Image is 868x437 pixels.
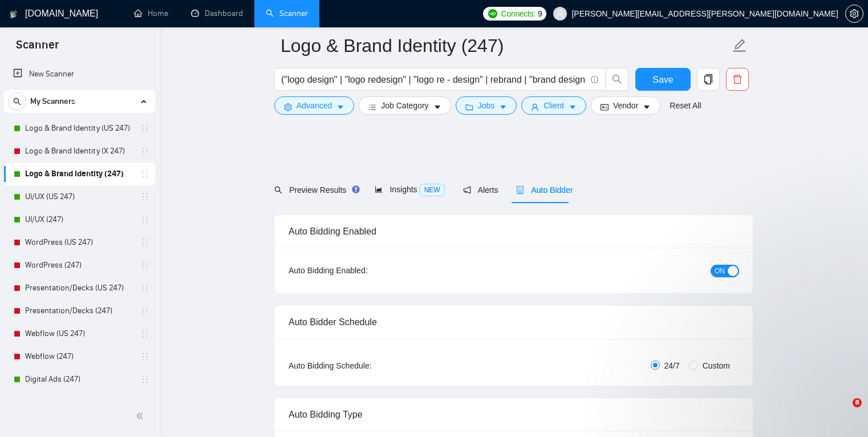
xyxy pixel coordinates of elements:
[829,398,857,426] iframe: Intercom live chat
[25,163,133,185] a: Logo & Brand Identity (247)
[281,31,730,60] input: Scanner name...
[134,9,168,18] a: homeHome
[289,306,739,338] div: Auto Bidder Schedule
[140,284,149,293] span: holder
[140,329,149,338] span: holder
[25,140,133,163] a: Logo & Brand Identity (X 247)
[697,74,719,84] span: copy
[7,37,68,60] span: Scanner
[591,76,598,83] span: info-circle
[488,9,497,18] img: upwork-logo.png
[732,38,747,53] span: edit
[478,99,495,112] span: Jobs
[670,99,701,112] a: Reset All
[25,208,133,231] a: UI/UX (247)
[375,185,444,194] span: Insights
[521,96,586,115] button: userClientcaret-down
[606,74,628,84] span: search
[136,410,147,422] span: double-left
[281,72,586,87] input: Search Freelance Jobs...
[569,103,577,111] span: caret-down
[4,63,155,86] li: New Scanner
[433,103,441,111] span: caret-down
[697,68,720,91] button: copy
[140,124,149,133] span: holder
[140,169,149,179] span: holder
[556,10,564,18] span: user
[140,192,149,201] span: holder
[846,9,863,18] span: setting
[359,96,451,115] button: barsJob Categorycaret-down
[140,306,149,315] span: holder
[727,74,748,84] span: delete
[25,185,133,208] a: UI/UX (US 247)
[501,7,536,20] span: Connects:
[140,375,149,384] span: holder
[845,9,863,18] a: setting
[25,391,133,414] a: Logo & Brand Identity ([DATE] AM)
[336,103,344,111] span: caret-down
[463,185,498,195] span: Alerts
[274,185,356,195] span: Preview Results
[9,98,26,106] span: search
[853,398,862,407] span: 8
[25,368,133,391] a: Digital Ads (247)
[516,186,524,194] span: robot
[25,345,133,368] a: Webflow (247)
[13,63,146,86] a: New Scanner
[613,99,638,112] span: Vendor
[30,90,75,113] span: My Scanners
[25,231,133,254] a: WordPress (US 247)
[25,322,133,345] a: Webflow (US 247)
[381,99,428,112] span: Job Category
[140,147,149,156] span: holder
[25,277,133,300] a: Presentation/Decks (US 247)
[591,96,660,115] button: idcardVendorcaret-down
[274,96,354,115] button: settingAdvancedcaret-down
[25,254,133,277] a: WordPress (247)
[140,238,149,247] span: holder
[726,68,749,91] button: delete
[845,5,863,23] button: setting
[635,68,691,91] button: Save
[289,215,739,248] div: Auto Bidding Enabled
[499,103,507,111] span: caret-down
[25,117,133,140] a: Logo & Brand Identity (US 247)
[516,185,573,195] span: Auto Bidder
[25,300,133,322] a: Presentation/Decks (247)
[456,96,517,115] button: folderJobscaret-down
[531,103,539,111] span: user
[10,5,18,23] img: logo
[140,261,149,270] span: holder
[652,72,673,87] span: Save
[8,92,26,111] button: search
[289,398,739,431] div: Auto Bidding Type
[375,185,383,193] span: area-chart
[538,7,542,20] span: 9
[297,99,332,112] span: Advanced
[351,184,361,195] div: Tooltip anchor
[289,264,439,277] div: Auto Bidding Enabled:
[274,186,282,194] span: search
[140,352,149,361] span: holder
[465,103,473,111] span: folder
[643,103,651,111] span: caret-down
[191,9,243,18] a: dashboardDashboard
[140,215,149,224] span: holder
[601,103,609,111] span: idcard
[420,184,445,196] span: NEW
[266,9,308,18] a: searchScanner
[715,265,725,277] span: ON
[289,359,439,372] div: Auto Bidding Schedule:
[368,103,376,111] span: bars
[284,103,292,111] span: setting
[463,186,471,194] span: notification
[543,99,564,112] span: Client
[606,68,628,91] button: search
